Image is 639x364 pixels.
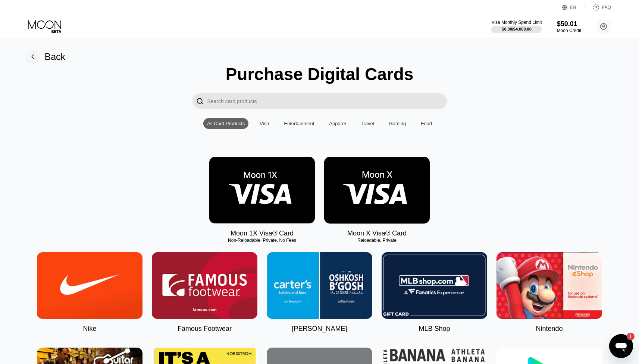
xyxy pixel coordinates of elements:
div: EN [570,5,576,10]
div: $0.00 / $4,000.00 [502,27,532,31]
div: Apparel [325,118,350,129]
div: $50.01Moon Credit [557,20,581,33]
div: Back [45,51,66,62]
div: Non-Reloadable, Private, No Fees [209,238,315,243]
div: Purchase Digital Cards [226,64,414,84]
div: Gaming [385,118,410,129]
div: Visa [260,121,269,126]
div: Visa Monthly Spend Limit [491,20,542,25]
div: Moon X Visa® Card [347,230,407,237]
div: Reloadable, Private [324,238,430,243]
div: FAQ [602,5,611,10]
div: $50.01 [557,20,581,28]
div: Food [417,118,436,129]
div: Visa [256,118,273,129]
div: EN [562,4,585,11]
div: Visa Monthly Spend Limit$0.00/$4,000.00 [491,20,542,33]
div: Nintendo [536,325,563,333]
div: MLB Shop [419,325,450,333]
div: All Card Products [203,118,248,129]
div: FAQ [585,4,611,11]
div: Moon 1X Visa® Card [231,230,294,237]
div: Back [25,49,66,64]
div: Entertainment [280,118,318,129]
div: Travel [361,121,374,126]
iframe: Number of unread messages [620,333,635,340]
div: Nike [83,325,96,333]
div: Famous Footwear [178,325,232,333]
div:  [196,97,204,105]
div:  [192,93,207,109]
div: Gaming [389,121,406,126]
iframe: Button to launch messaging window, 1 unread message [609,334,633,358]
div: All Card Products [207,121,245,126]
div: [PERSON_NAME] [292,325,347,333]
input: Search card products [207,93,447,109]
div: Entertainment [284,121,314,126]
div: Travel [357,118,378,129]
div: Moon Credit [557,28,581,33]
div: Food [421,121,432,126]
div: Apparel [329,121,346,126]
